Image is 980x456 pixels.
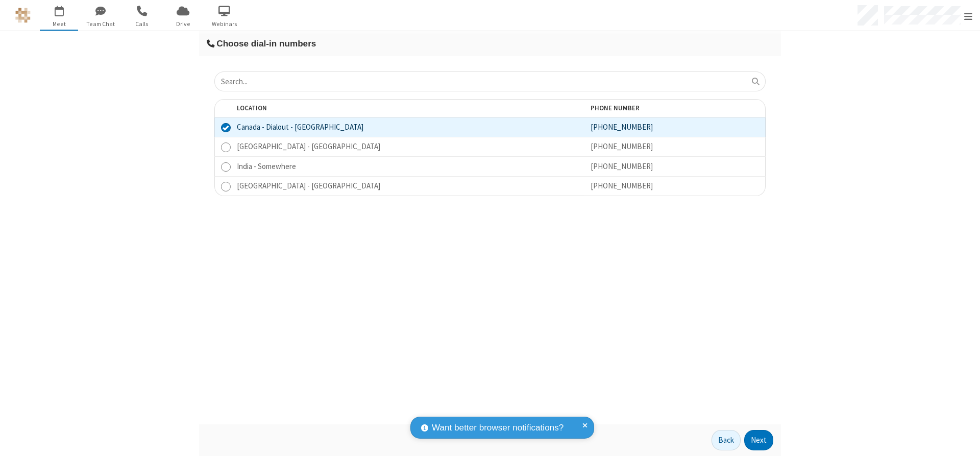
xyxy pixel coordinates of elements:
[591,122,653,132] span: [PHONE_NUMBER]
[744,430,773,450] button: Next
[432,421,563,435] span: Want better browser notifications?
[591,181,653,190] span: [PHONE_NUMBER]
[231,117,585,137] td: Canada - Dialout - [GEOGRAPHIC_DATA]
[712,430,741,450] button: Back
[81,19,119,29] span: Team Chat
[164,19,202,29] span: Drive
[231,137,585,157] td: [GEOGRAPHIC_DATA] - [GEOGRAPHIC_DATA]
[231,176,585,197] td: [GEOGRAPHIC_DATA] - [GEOGRAPHIC_DATA]
[122,19,161,29] span: Calls
[591,141,653,151] span: [PHONE_NUMBER]
[584,99,766,117] th: Phone number
[205,19,243,29] span: Webinars
[214,71,766,91] input: Search...
[231,99,585,117] th: Location
[591,161,653,171] span: [PHONE_NUMBER]
[231,156,585,176] td: India - Somewhere
[40,19,78,29] span: Meet
[954,429,972,449] iframe: Chat
[15,8,31,23] img: QA Selenium DO NOT DELETE OR CHANGE
[216,38,316,49] span: Choose dial-in numbers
